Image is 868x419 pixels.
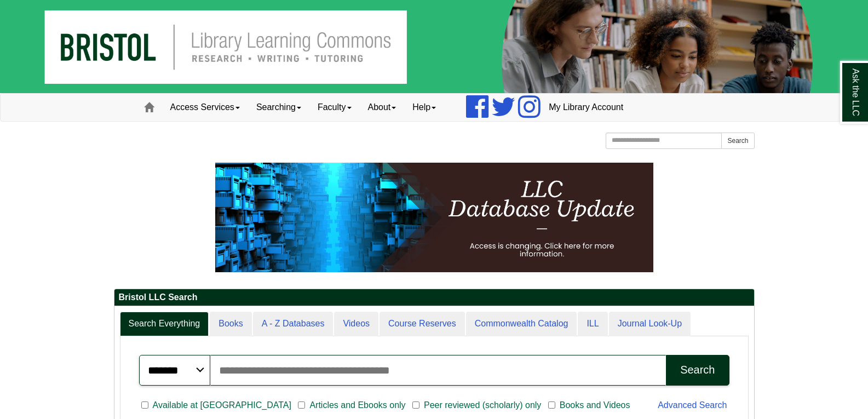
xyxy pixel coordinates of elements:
[466,312,577,336] a: Commonwealth Catalog
[298,400,305,410] input: Articles and Ebooks only
[210,312,251,336] a: Books
[578,312,607,336] a: ILL
[404,94,444,121] a: Help
[666,355,729,386] button: Search
[609,312,691,336] a: Journal Look-Up
[305,399,410,412] span: Articles and Ebooks only
[162,94,248,121] a: Access Services
[141,400,148,410] input: Available at [GEOGRAPHIC_DATA]
[253,312,334,336] a: A - Z Databases
[360,94,405,121] a: About
[215,163,653,272] img: HTML tutorial
[548,400,555,410] input: Books and Videos
[412,400,419,410] input: Peer reviewed (scholarly) only
[334,312,378,336] a: Videos
[380,312,465,336] a: Course Reserves
[248,94,309,121] a: Searching
[309,94,360,121] a: Faculty
[148,399,296,412] span: Available at [GEOGRAPHIC_DATA]
[120,312,209,336] a: Search Everything
[658,400,727,410] a: Advanced Search
[555,399,635,412] span: Books and Videos
[541,94,631,121] a: My Library Account
[721,133,754,149] button: Search
[419,399,545,412] span: Peer reviewed (scholarly) only
[680,364,715,376] div: Search
[114,289,754,306] h2: Bristol LLC Search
